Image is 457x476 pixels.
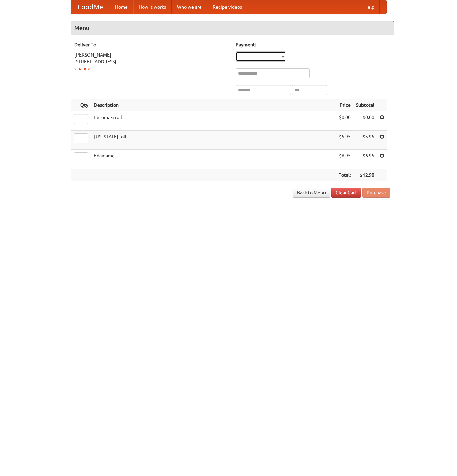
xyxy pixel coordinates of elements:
a: How it works [133,0,172,14]
a: Clear Cart [331,188,361,198]
td: $0.00 [336,111,353,131]
a: Who we are [172,0,207,14]
h5: Payment: [236,41,390,48]
th: Description [91,99,336,111]
td: Edamame [91,150,336,169]
th: $12.90 [353,169,377,181]
td: $5.95 [353,131,377,150]
button: Purchase [362,188,390,198]
a: Back to Menu [293,188,330,198]
th: Subtotal [353,99,377,111]
a: Recipe videos [207,0,247,14]
a: Home [110,0,133,14]
th: Price [336,99,353,111]
h5: Deliver To: [74,41,229,48]
td: [US_STATE] roll [91,131,336,150]
div: [PERSON_NAME] [74,51,229,58]
td: $6.95 [336,150,353,169]
td: $6.95 [353,150,377,169]
div: [STREET_ADDRESS] [74,58,229,65]
td: $0.00 [353,111,377,131]
td: $5.95 [336,131,353,150]
a: Change [74,66,90,71]
h4: Menu [71,21,394,35]
th: Total: [336,169,353,181]
a: Help [359,0,380,14]
td: Futomaki roll [91,111,336,131]
a: FoodMe [71,0,110,14]
th: Qty [71,99,91,111]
